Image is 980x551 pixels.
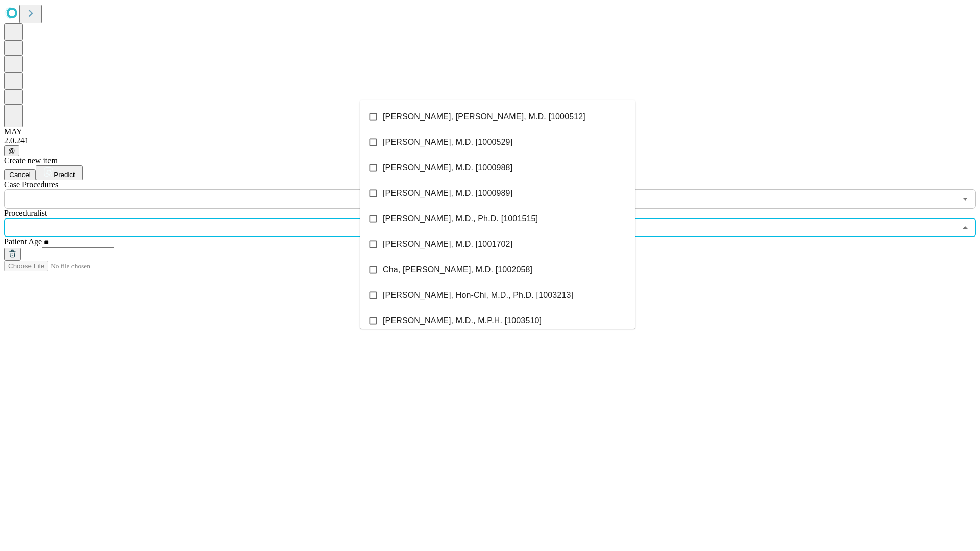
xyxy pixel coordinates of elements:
[958,192,972,206] button: Open
[8,147,15,155] span: @
[4,180,58,189] span: Scheduled Procedure
[383,187,512,199] span: [PERSON_NAME], M.D. [1000989]
[383,213,538,225] span: [PERSON_NAME], M.D., Ph.D. [1001515]
[4,127,976,136] div: MAY
[4,209,47,217] span: Proceduralist
[383,315,542,327] span: [PERSON_NAME], M.D., M.P.H. [1003510]
[36,165,83,180] button: Predict
[383,136,512,148] span: [PERSON_NAME], M.D. [1000529]
[54,171,75,179] span: Predict
[4,145,19,156] button: @
[958,220,972,235] button: Close
[4,156,58,165] span: Create new item
[4,169,36,180] button: Cancel
[383,289,573,302] span: [PERSON_NAME], Hon-Chi, M.D., Ph.D. [1003213]
[383,238,512,251] span: [PERSON_NAME], M.D. [1001702]
[383,264,532,276] span: Cha, [PERSON_NAME], M.D. [1002058]
[383,111,585,123] span: [PERSON_NAME], [PERSON_NAME], M.D. [1000512]
[9,171,31,179] span: Cancel
[383,162,512,174] span: [PERSON_NAME], M.D. [1000988]
[4,237,42,246] span: Patient Age
[4,136,976,145] div: 2.0.241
